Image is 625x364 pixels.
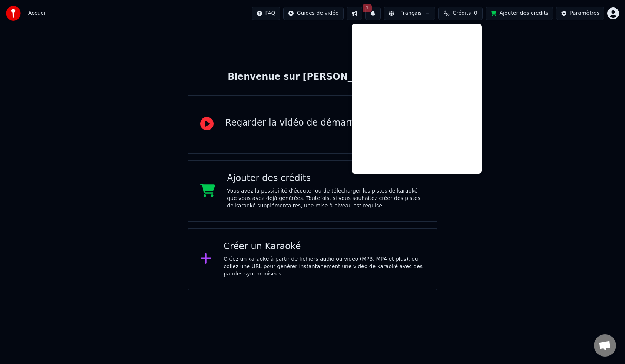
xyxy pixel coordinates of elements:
[594,334,616,357] a: Ouvrir le chat
[225,117,401,129] div: Regarder la vidéo de démarrage rapide
[283,7,344,20] button: Guides de vidéo
[486,7,553,20] button: Ajouter des crédits
[365,7,381,20] button: 1
[228,71,397,83] div: Bienvenue sur [PERSON_NAME]
[570,10,599,17] div: Paramètres
[28,10,47,17] span: Accueil
[6,6,21,21] img: youka
[556,7,604,20] button: Paramètres
[363,4,372,12] span: 1
[474,10,477,17] span: 0
[28,10,47,17] nav: breadcrumb
[224,256,425,278] div: Créez un karaoké à partir de fichiers audio ou vidéo (MP3, MP4 et plus), ou collez une URL pour g...
[227,173,425,184] div: Ajouter des crédits
[252,7,280,20] button: FAQ
[227,187,425,210] div: Vous avez la possibilité d'écouter ou de télécharger les pistes de karaoké que vous avez déjà gén...
[224,241,425,253] div: Créer un Karaoké
[453,10,471,17] span: Crédits
[438,7,483,20] button: Crédits0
